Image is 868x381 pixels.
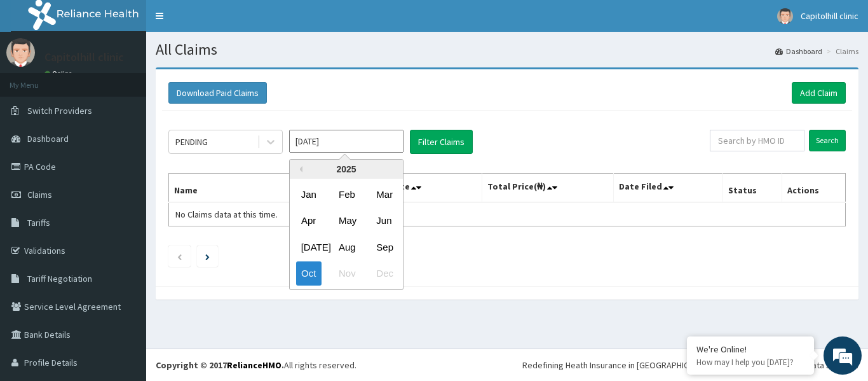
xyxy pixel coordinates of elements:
img: d_794563401_company_1708531726252_794563401 [24,64,51,95]
span: Capitolhill clinic [801,10,858,22]
a: Previous page [177,251,182,262]
h1: All Claims [156,41,858,58]
li: Claims [824,46,858,57]
div: Chat with us now [66,71,214,88]
div: Choose August 2025 [334,235,359,259]
span: Dashboard [27,133,69,144]
th: Date Filed [614,174,723,203]
div: Choose June 2025 [371,209,397,233]
span: No Claims data at this time. [175,209,278,220]
th: Total Price(₦) [482,174,614,203]
button: Previous Year [296,166,302,172]
div: Choose July 2025 [296,235,322,259]
th: Name [169,174,339,203]
input: Select Month and Year [289,130,403,153]
div: 2025 [290,160,403,179]
div: We're Online! [696,343,804,355]
button: Filter Claims [410,130,473,154]
button: Download Paid Claims [168,82,267,104]
strong: Copyright © 2017 . [156,359,284,371]
span: We're online! [74,111,175,240]
th: Status [723,174,782,203]
span: Tariff Negotiation [27,273,92,284]
div: Redefining Heath Insurance in [GEOGRAPHIC_DATA] using Telemedicine and Data Science! [522,359,858,371]
img: User Image [6,38,35,67]
a: RelianceHMO [227,359,281,371]
img: User Image [777,8,793,24]
div: Choose October 2025 [296,262,322,286]
div: Choose January 2025 [296,183,322,206]
div: Choose April 2025 [296,209,322,233]
footer: All rights reserved. [146,349,868,381]
span: Claims [27,189,52,200]
input: Search [809,130,846,151]
div: Choose May 2025 [334,209,359,233]
span: Tariffs [27,217,50,228]
a: Dashboard [775,46,822,57]
a: Online [44,69,75,78]
a: Add Claim [792,82,846,104]
textarea: Type your message and hit 'Enter' [6,249,242,294]
div: month 2025-10 [290,181,403,287]
div: Choose March 2025 [371,183,397,206]
div: Choose February 2025 [334,183,359,206]
p: How may I help you today? [696,357,804,368]
input: Search by HMO ID [710,130,804,151]
div: Minimize live chat window [208,6,239,37]
p: Capitolhill clinic [44,52,124,63]
div: PENDING [175,135,208,148]
th: Actions [782,174,845,203]
span: Switch Providers [27,105,92,116]
div: Choose September 2025 [371,235,397,259]
a: Next page [205,251,210,262]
